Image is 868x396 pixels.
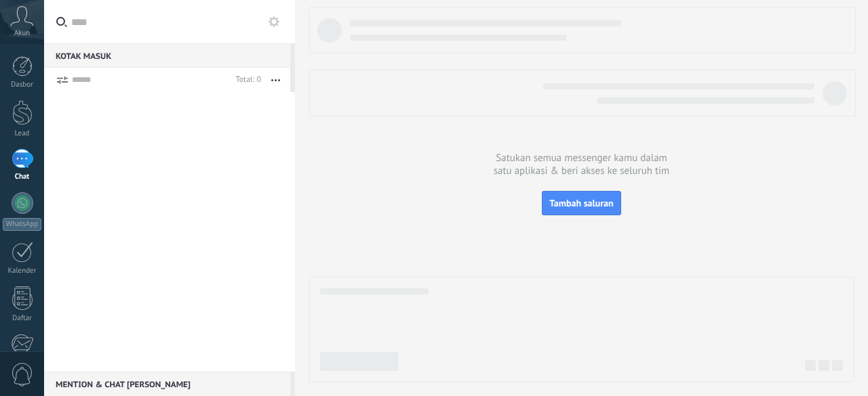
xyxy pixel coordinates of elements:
div: Chat [3,173,42,181]
div: Daftar [3,314,42,323]
div: Mention & Chat [PERSON_NAME] [44,372,290,396]
div: WhatsApp [3,218,41,231]
div: Kotak masuk [44,43,290,68]
span: Tambah saluran [549,197,613,209]
button: Tambah saluran [542,191,620,215]
div: Kalender [3,267,42,276]
div: Dasbor [3,81,42,89]
span: Akun [14,29,31,38]
div: Lead [3,129,42,138]
div: Total: 0 [231,73,261,87]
